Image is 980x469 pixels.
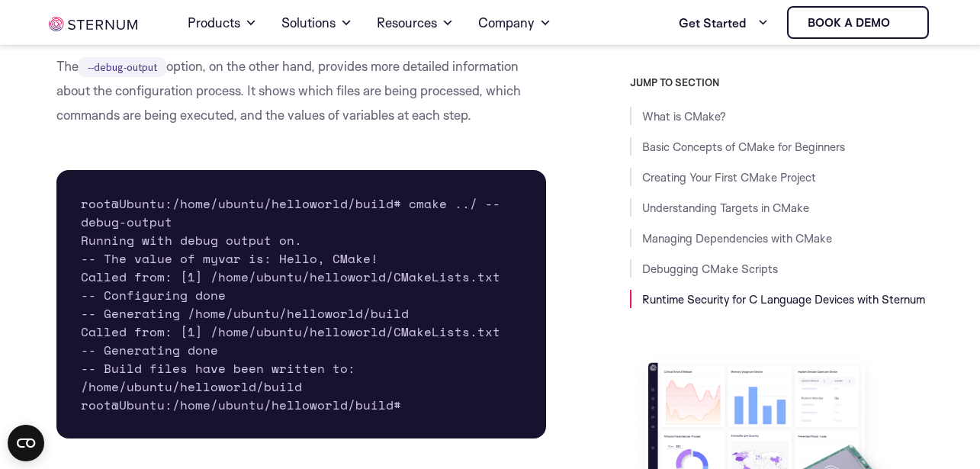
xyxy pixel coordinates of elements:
[642,292,925,307] a: Runtime Security for C Language Devices with Sternum
[478,2,551,44] a: Company
[630,76,931,88] h3: JUMP TO SECTION
[642,231,832,246] a: Managing Dependencies with CMake
[49,17,137,31] img: sternum iot
[56,54,546,127] p: The option, on the other hand, provides more detailed information about the configuration process...
[642,201,809,215] a: Understanding Targets in CMake
[188,2,257,44] a: Products
[79,57,166,77] code: --debug-output
[896,17,908,29] img: sternum iot
[642,109,726,124] a: What is CMake?
[642,140,845,154] a: Basic Concepts of CMake for Beginners
[787,6,929,39] a: Book a demo
[679,8,769,38] a: Get Started
[642,262,778,276] a: Debugging CMake Scripts
[8,425,44,461] button: Open CMP widget
[281,2,352,44] a: Solutions
[377,2,454,44] a: Resources
[56,170,546,438] pre: root@Ubuntu:/home/ubuntu/helloworld/build# cmake ../ --debug-output Running with debug output on....
[642,170,816,185] a: Creating Your First CMake Project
